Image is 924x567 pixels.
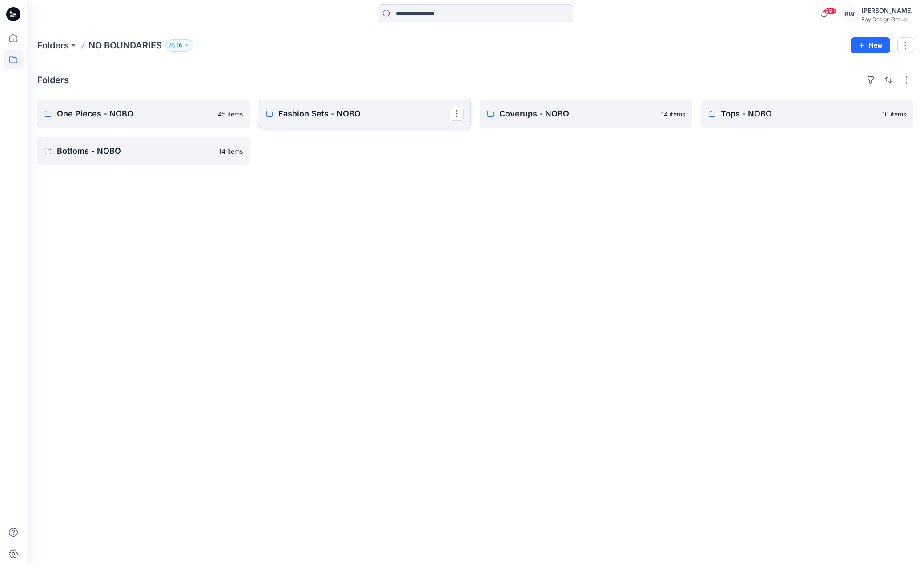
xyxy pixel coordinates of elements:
[37,137,250,165] a: Bottoms - NOBO14 items
[37,100,250,128] a: One Pieces - NOBO45 items
[278,108,450,120] p: Fashion Sets - NOBO
[701,100,914,128] a: Tops - NOBO10 items
[851,37,890,53] button: New
[37,39,69,52] a: Folders
[861,5,913,16] div: [PERSON_NAME]
[259,100,471,128] a: Fashion Sets - NOBO
[57,145,213,157] p: Bottoms - NOBO
[57,108,213,120] p: One Pieces - NOBO
[219,147,243,156] p: 14 items
[88,39,162,52] p: NO BOUNDARIES
[37,75,69,85] h4: Folders
[218,109,243,119] p: 45 items
[882,109,906,119] p: 10 items
[661,109,685,119] p: 14 items
[165,39,193,52] button: 16
[480,100,692,128] a: Coverups - NOBO14 items
[721,108,877,120] p: Tops - NOBO
[824,8,837,15] span: 99+
[842,6,858,22] div: BW
[177,40,182,50] p: 16
[861,16,913,23] div: Bay Design Group
[499,108,656,120] p: Coverups - NOBO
